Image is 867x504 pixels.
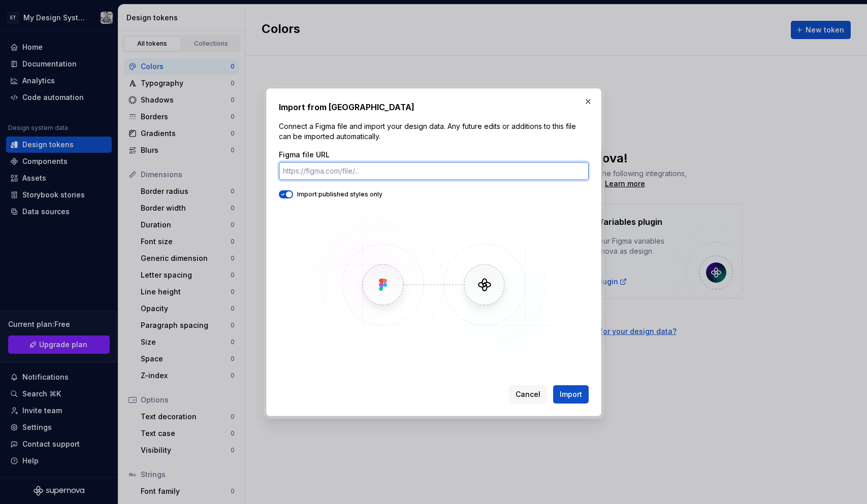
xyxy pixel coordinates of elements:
span: Import [560,389,582,399]
p: Connect a Figma file and import your design data. Any future edits or additions to this file can ... [279,121,589,142]
button: Import [553,385,589,404]
div: Import published styles only [279,190,589,198]
button: Cancel [509,385,547,404]
input: https://figma.com/file/... [279,162,589,180]
h2: Import from [GEOGRAPHIC_DATA] [279,101,589,113]
label: Figma file URL [279,150,330,160]
span: Cancel [516,389,540,399]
